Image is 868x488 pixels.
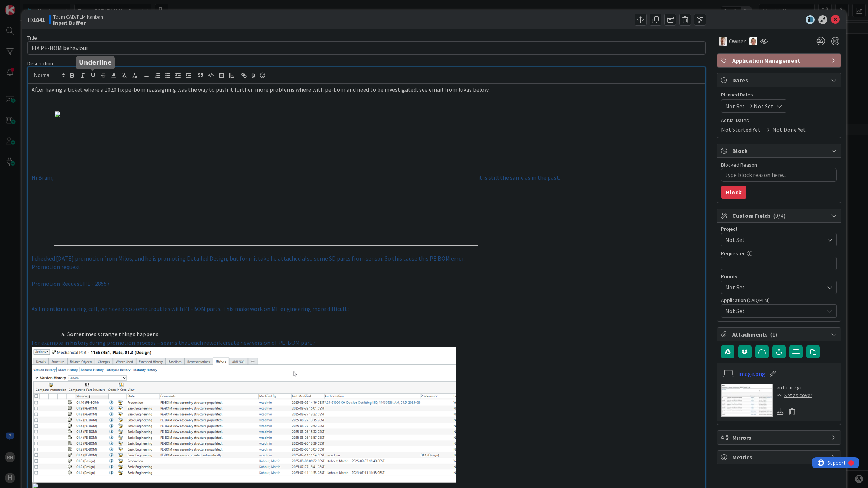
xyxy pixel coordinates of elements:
[773,212,785,219] span: ( 0/4 )
[732,146,827,155] span: Block
[79,59,112,66] h5: Underline
[721,186,746,199] button: Block
[54,111,478,246] img: 2NnLeLjB
[725,102,745,111] span: Not Set
[777,407,785,416] div: Download
[725,282,820,292] span: Not Set
[732,76,827,85] span: Dates
[749,37,757,45] img: TJ
[721,161,757,168] label: Blocked Reason
[32,347,456,482] img: image.png
[32,85,701,94] p: After having a ticket where a 1020 fix pe-bom reassigning was the way to push it further. more pr...
[39,3,40,9] div: 1
[729,37,746,46] span: Owner
[772,125,806,134] span: Not Done Yet
[732,433,827,442] span: Mirrors
[770,331,777,338] span: ( 1 )
[478,174,560,181] span: it is still the same as in the past.
[32,339,316,346] span: For example in history during promotion process – seams that each rework create new version of PE...
[777,392,812,399] div: Set as cover
[16,1,34,10] span: Support
[27,15,45,24] span: ID
[32,255,465,262] span: I checked [DATE] promotion from Milos, and he is promoting Detailed Design, but for mistake he at...
[53,14,103,20] span: Team CAD/PLM Kanban
[725,307,824,315] span: Not Set
[27,60,53,67] span: Description
[27,35,37,41] label: Title
[721,117,837,124] span: Actual Dates
[721,91,837,99] span: Planned Dates
[725,235,820,245] span: Not Set
[721,298,837,303] div: Application (CAD/PLM)
[732,330,827,339] span: Attachments
[721,125,760,134] span: Not Started Yet
[777,384,812,392] div: an hour ago
[33,16,45,23] b: 1841
[738,369,765,378] a: image.png
[53,20,103,26] b: Input Buffer
[721,226,837,232] div: Project
[32,263,83,271] span: Promotion request :
[32,174,54,181] span: Hi Bram,
[732,211,827,220] span: Custom Fields
[32,305,349,312] span: As I mentioned during call, we have also some troubles with PE-BOM parts. This make work on ME en...
[32,280,110,287] a: Promotion Request HE - 28557
[721,250,745,257] label: Requester
[40,330,701,338] li: Sometimes strange things happens
[732,453,827,462] span: Metrics
[27,41,706,55] input: type card name here...
[754,102,773,111] span: Not Set
[732,56,827,65] span: Application Management
[721,274,837,279] div: Priority
[719,37,727,46] img: BO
